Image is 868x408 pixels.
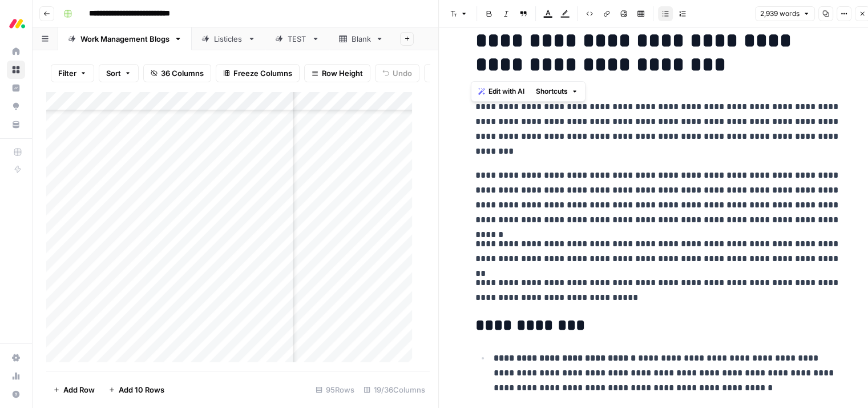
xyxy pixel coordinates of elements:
[63,384,95,395] span: Add Row
[488,86,524,97] span: Edit with AI
[192,27,265,50] a: Listicles
[161,67,204,79] span: 36 Columns
[7,13,27,34] img: Monday.com Logo
[7,367,25,385] a: Usage
[46,381,102,399] button: Add Row
[311,381,359,399] div: 95 Rows
[359,381,430,399] div: 19/36 Columns
[214,33,243,45] div: Listicles
[7,349,25,367] a: Settings
[352,33,371,45] div: Blank
[106,67,121,79] span: Sort
[536,86,568,97] span: Shortcuts
[7,61,25,79] a: Browse
[58,67,76,79] span: Filter
[288,33,307,45] div: TEST
[7,9,25,38] button: Workspace: Monday.com
[143,64,211,82] button: 36 Columns
[375,64,419,82] button: Undo
[7,115,25,134] a: Your Data
[99,64,139,82] button: Sort
[304,64,370,82] button: Row Height
[119,384,164,395] span: Add 10 Rows
[80,33,169,45] div: Work Management Blogs
[474,84,529,99] button: Edit with AI
[393,67,412,79] span: Undo
[265,27,329,50] a: TEST
[7,97,25,115] a: Opportunities
[755,6,815,21] button: 2,939 words
[7,42,25,61] a: Home
[102,381,171,399] button: Add 10 Rows
[7,79,25,97] a: Insights
[233,67,292,79] span: Freeze Columns
[322,67,363,79] span: Row Height
[216,64,300,82] button: Freeze Columns
[58,27,192,50] a: Work Management Blogs
[531,84,583,99] button: Shortcuts
[7,385,25,403] button: Help + Support
[760,9,800,19] span: 2,939 words
[51,64,94,82] button: Filter
[329,27,393,50] a: Blank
